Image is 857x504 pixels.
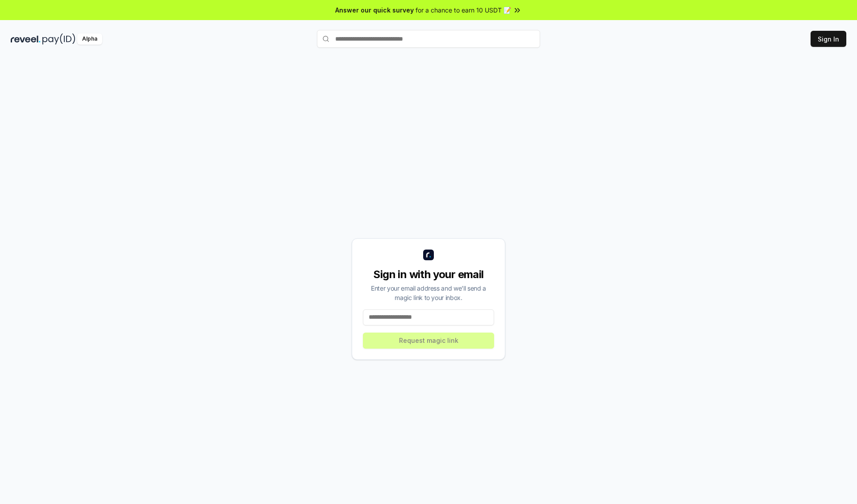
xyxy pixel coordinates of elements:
span: for a chance to earn 10 USDT 📝 [416,5,511,15]
div: Alpha [77,33,102,45]
img: reveel_dark [11,33,41,45]
img: pay_id [42,33,75,45]
div: Sign in with your email [363,267,494,282]
button: Sign In [811,31,846,47]
img: logo_small [423,250,434,260]
span: Answer our quick survey [335,5,414,15]
div: Enter your email address and we’ll send a magic link to your inbox. [363,283,494,302]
